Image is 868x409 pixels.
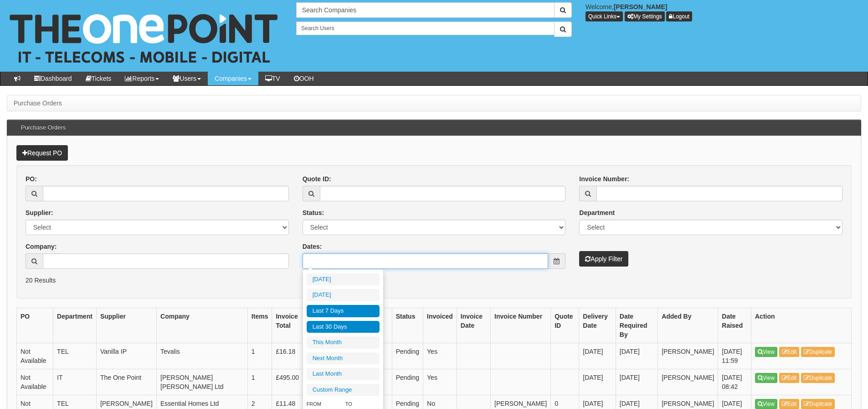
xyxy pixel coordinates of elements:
[579,2,868,21] div: Welcome,
[307,289,380,301] li: [DATE]
[658,343,718,369] td: [PERSON_NAME]
[307,305,380,317] li: Last 7 Days
[579,343,616,369] td: [DATE]
[157,308,248,343] th: Company
[579,208,615,217] label: Department
[718,308,751,343] th: Date Raised
[307,352,380,365] li: Next Month
[423,308,457,343] th: Invoiced
[586,11,623,21] button: Quick Links
[779,399,800,409] a: Edit
[658,369,718,395] td: [PERSON_NAME]
[616,308,657,343] th: Date Required By
[392,308,423,343] th: Status
[625,11,665,21] a: My Settings
[751,308,852,343] th: Action
[307,384,380,396] li: Custom Range
[579,174,629,184] label: Invoice Number:
[157,343,248,369] td: Tevalis
[96,308,156,343] th: Supplier
[303,242,322,251] label: Dates:
[666,11,692,21] a: Logout
[392,343,423,369] td: Pending
[303,174,331,184] label: Quote ID:
[26,174,37,184] label: PO:
[801,373,835,383] a: Duplicate
[166,72,208,85] a: Users
[118,72,166,85] a: Reports
[579,369,616,395] td: [DATE]
[614,3,667,10] b: [PERSON_NAME]
[287,72,321,85] a: OOH
[423,369,457,395] td: Yes
[96,343,156,369] td: Vanilla IP
[658,308,718,343] th: Added By
[616,343,657,369] td: [DATE]
[247,308,272,343] th: Items
[616,369,657,395] td: [DATE]
[16,120,70,136] h3: Purchase Orders
[53,308,97,343] th: Department
[258,72,287,85] a: TV
[296,21,555,35] input: Search Users
[779,347,800,357] a: Edit
[272,369,313,395] td: £495.00
[755,399,777,409] a: View
[17,369,53,395] td: Not Available
[579,308,616,343] th: Delivery Date
[718,369,751,395] td: [DATE] 08:42
[16,145,68,161] a: Request PO
[247,369,272,395] td: 1
[26,276,842,285] p: 20 Results
[272,343,313,369] td: £16.18
[491,308,551,343] th: Invoice Number
[208,72,258,85] a: Companies
[79,72,118,85] a: Tickets
[307,368,380,380] li: Last Month
[457,308,490,343] th: Invoice Date
[96,369,156,395] td: The One Point
[392,369,423,395] td: Pending
[26,242,56,251] label: Company:
[27,72,79,85] a: Dashboard
[307,273,380,286] li: [DATE]
[296,2,555,18] input: Search Companies
[718,343,751,369] td: [DATE] 11:59
[247,343,272,369] td: 1
[14,99,62,108] li: Purchase Orders
[307,321,380,333] li: Last 30 Days
[303,208,324,217] label: Status:
[307,336,380,349] li: This Month
[345,399,379,409] label: To
[801,347,835,357] a: Duplicate
[801,399,835,409] a: Duplicate
[17,343,53,369] td: Not Available
[579,251,628,267] button: Apply Filter
[272,308,313,343] th: Invoice Total
[53,343,97,369] td: TEL
[755,347,777,357] a: View
[53,369,97,395] td: IT
[779,373,800,383] a: Edit
[17,308,53,343] th: PO
[423,343,457,369] td: Yes
[551,308,579,343] th: Quote ID
[307,399,340,409] label: From
[157,369,248,395] td: [PERSON_NAME] [PERSON_NAME] Ltd
[755,373,777,383] a: View
[26,208,53,217] label: Supplier:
